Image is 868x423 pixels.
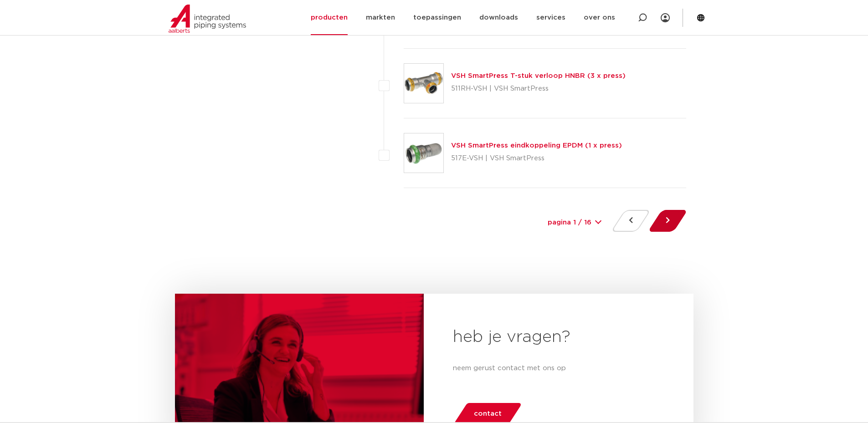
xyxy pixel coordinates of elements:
[404,133,443,173] img: Thumbnail for VSH SmartPress eindkoppeling EPDM (1 x press)
[451,72,626,79] a: VSH SmartPress T-stuk verloop HNBR (3 x press)
[453,363,664,374] p: neem gerust contact met ons op
[404,64,443,103] img: Thumbnail for VSH SmartPress T-stuk verloop HNBR (3 x press)
[453,326,664,348] h2: heb je vragen?
[451,82,626,96] p: 511RH-VSH | VSH SmartPress
[474,407,502,421] span: contact
[451,142,622,149] a: VSH SmartPress eindkoppeling EPDM (1 x press)
[451,151,622,166] p: 517E-VSH | VSH SmartPress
